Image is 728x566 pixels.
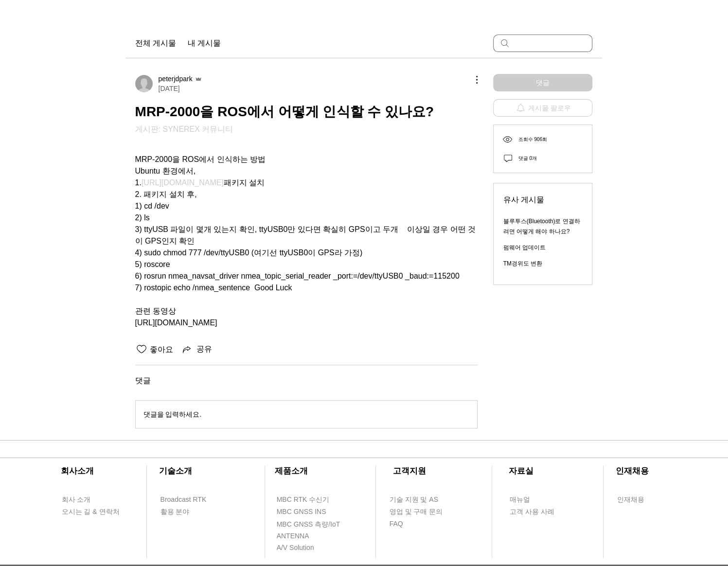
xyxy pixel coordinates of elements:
[135,318,217,327] span: [URL][DOMAIN_NAME]
[536,78,550,88] span: 댓글
[135,260,170,268] span: 5) roscore
[277,531,309,541] span: ANTENNA
[277,495,330,505] span: MBC RTK 수신기
[135,377,478,385] span: 댓글
[160,506,216,518] a: 활용 분야
[160,494,216,506] a: Broadcast RTK
[62,495,91,505] span: 회사 소개
[276,542,332,554] a: A/V Solution
[518,154,547,163] div: 댓글 0개
[390,495,438,505] span: 기술 지원 및 AS
[61,506,127,518] a: 오시는 길 & 연락처
[135,307,176,315] span: 관련 동영상
[390,519,403,529] span: FAQ
[160,495,207,505] span: Broadcast RTK
[276,518,361,531] a: MBC GNSS 측량/IoT
[503,193,582,207] span: 유사 게시물
[135,202,169,210] span: 1) cd /dev
[181,343,212,355] button: Share via link
[143,410,202,418] span: 댓글을 입력하세요.
[503,218,580,235] a: 블루투스(Bluetooth)로 연결하려면 어떻게 해야 하나요?
[62,507,120,517] span: 오시는 길 & 연락처
[159,466,192,476] span: ​기술소개
[135,213,150,222] span: 2) ls
[616,466,649,476] span: ​인재채용
[135,272,460,280] span: 6) rosrun nmea_navsat_driver nmea_topic_serial_reader _port:=/dev/ttyUSB0 _baud:=115200
[390,507,443,517] span: 영업 및 구매 문의
[135,125,233,133] a: 게시판: SYNEREX 커뮤니티
[196,344,212,354] span: 공유
[159,74,193,84] span: peterjdpark
[188,37,221,49] a: 내 게시물
[135,343,148,355] button: 좋아요 아이콘 표시 해제됨
[277,520,340,530] span: MBC GNSS 측량/IoT
[277,507,326,517] span: MBC GNSS INS
[509,506,565,518] a: 고객 사용 사례
[518,135,547,144] div: 조회수 906회
[275,466,308,476] span: ​제품소개
[136,401,477,428] button: 댓글을 입력하세요.
[276,530,332,542] a: ANTENNA
[617,495,644,505] span: 인재채용
[276,494,349,506] a: MBC RTK 수신기
[389,494,462,506] a: 기술 지원 및 AS
[510,507,554,517] span: 고객 사용 사례
[509,494,565,506] a: 매뉴얼
[277,543,314,553] span: A/V Solution
[135,104,434,119] span: MRP-2000을 ROS에서 어떻게 인식할 수 있나요?
[616,524,728,566] iframe: Wix Chat
[135,248,363,257] span: 4) sudo chmod 777 /dev/ttyUSB0 (여기선 ttyUSB0이 GPS라 가정)
[160,507,190,517] span: 활용 분야
[224,178,265,187] span: 패키지 설치
[142,178,224,187] a: [URL][DOMAIN_NAME]
[393,466,426,476] span: ​고객지원
[493,74,592,91] button: 댓글
[135,225,476,245] span: 3) ttyUSB 파일이 몇개 있는지 확인, ttyUSB0만 있다면 확실히 GPS이고 두개 이상일 경우 어떤 것이 GPS인지 확인
[276,506,337,518] a: MBC GNSS INS
[389,506,445,518] a: 영업 및 구매 문의
[135,167,195,175] span: Ubuntu 환경에서,
[135,155,266,163] span: MRP-2000을 ROS에서 인식하는 방법
[135,37,176,49] a: 전체 게시물
[503,244,546,251] a: 펌웨어 업데이트
[61,494,117,506] a: 회사 소개
[135,283,292,292] span: 7) rostopic echo /nmea_sentence Good Luck
[528,105,571,112] span: 게시물 팔로우
[493,99,592,117] button: 게시물 팔로우
[61,466,94,476] span: ​회사소개
[135,178,142,187] span: 1.
[389,518,445,530] a: FAQ
[466,74,478,86] button: 추가 작업
[148,345,173,354] span: 좋아요
[503,260,543,267] a: TM경위도 변환
[509,466,533,476] span: ​자료실
[195,75,202,83] svg: 운영자
[135,190,197,198] span: 2. 패키지 설치 후,
[159,84,180,93] span: [DATE]
[510,495,530,505] span: 매뉴얼
[617,494,663,506] a: 인재채용
[135,74,202,93] a: peterjdpark운영자[DATE]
